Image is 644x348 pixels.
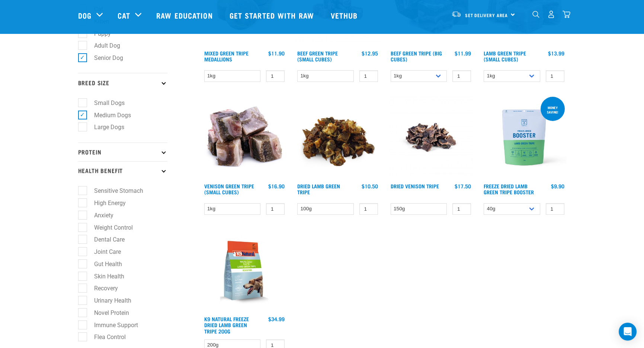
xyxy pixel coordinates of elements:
a: Dried Lamb Green Tripe [297,185,340,193]
img: home-icon@2x.png [563,10,570,18]
img: Freeze Dried Lamb Green Tripe [482,95,566,180]
label: Large Dogs [82,122,127,132]
a: Cat [118,10,130,21]
div: Open Intercom Messenger [619,323,637,341]
label: Medium Dogs [82,111,134,120]
a: Get started with Raw [222,0,323,30]
input: 1 [359,203,378,215]
div: $10.50 [362,183,378,189]
div: $11.99 [455,50,471,56]
a: Dried Venison Tripe [391,185,439,187]
div: $9.90 [551,183,564,189]
a: Freeze Dried Lamb Green Tripe Booster [484,185,534,193]
span: Set Delivery Area [465,14,508,16]
input: 1 [452,203,471,215]
img: home-icon-1@2x.png [532,11,539,18]
label: Flea Control [82,332,129,342]
a: Dog [78,10,92,21]
div: Money saving! [541,102,565,118]
div: $13.99 [548,50,564,56]
div: $12.95 [362,50,378,56]
label: Dental Care [82,235,128,244]
label: Urinary Health [82,296,134,305]
label: Small Dogs [82,98,128,108]
input: 1 [546,203,564,215]
p: Health Benefit [78,161,167,180]
div: $16.90 [268,183,285,189]
label: Joint Care [82,247,124,256]
a: Beef Green Tripe (Small Cubes) [297,52,338,60]
div: $17.50 [455,183,471,189]
img: Dried Vension Tripe 1691 [389,95,473,180]
p: Protein [78,143,167,161]
div: $11.90 [268,50,285,56]
label: Adult Dog [82,41,123,50]
a: Lamb Green Tripe (Small Cubes) [484,52,526,60]
div: $34.99 [268,316,285,322]
p: Breed Size [78,73,167,92]
label: Senior Dog [82,53,126,63]
label: Anxiety [82,211,116,220]
a: K9 Natural Freeze Dried Lamb Green Tripe 200g [204,317,249,332]
input: 1 [266,70,285,82]
img: Pile Of Dried Lamb Tripe For Pets [295,95,380,180]
img: K9 Square [202,228,287,313]
a: Mixed Green Tripe Medallions [204,52,249,60]
label: High Energy [82,198,129,208]
input: 1 [452,70,471,82]
input: 1 [546,70,564,82]
a: Venison Green Tripe (Small Cubes) [204,185,254,193]
label: Skin Health [82,272,127,281]
label: Weight Control [82,223,136,232]
input: 1 [359,70,378,82]
a: Vethub [323,0,367,30]
a: Beef Green Tripe (Big Cubes) [391,52,442,60]
label: Sensitive Stomach [82,186,146,195]
label: Immune Support [82,320,141,330]
img: 1079 Green Tripe Venison 01 [202,95,287,180]
img: van-moving.png [451,11,461,17]
input: 1 [266,203,285,215]
img: user.png [547,10,555,18]
label: Gut Health [82,259,125,269]
label: Recovery [82,284,121,293]
a: Raw Education [149,0,222,30]
label: Novel Protein [82,308,132,317]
